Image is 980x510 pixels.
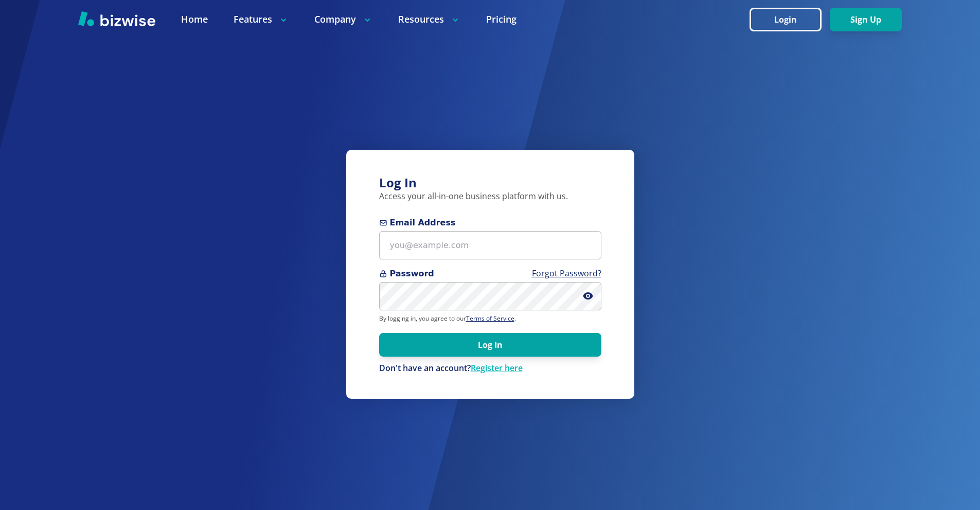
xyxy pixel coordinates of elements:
[398,13,460,26] p: Resources
[379,314,601,323] p: By logging in, you agree to our .
[750,8,822,31] button: Login
[379,217,601,229] span: Email Address
[830,8,902,31] button: Sign Up
[379,363,601,374] div: Don't have an account?Register here
[750,15,830,25] a: Login
[486,13,516,26] a: Pricing
[181,13,208,26] a: Home
[471,362,523,374] a: Register here
[532,268,601,279] a: Forgot Password?
[379,231,601,259] input: you@example.com
[466,314,514,323] a: Terms of Service
[234,13,289,26] p: Features
[379,333,601,357] button: Log In
[379,191,601,202] p: Access your all-in-one business platform with us.
[830,15,902,25] a: Sign Up
[379,363,601,374] p: Don't have an account?
[379,174,601,191] h3: Log In
[78,11,155,26] img: Bizwise Logo
[314,13,372,26] p: Company
[379,268,601,280] span: Password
